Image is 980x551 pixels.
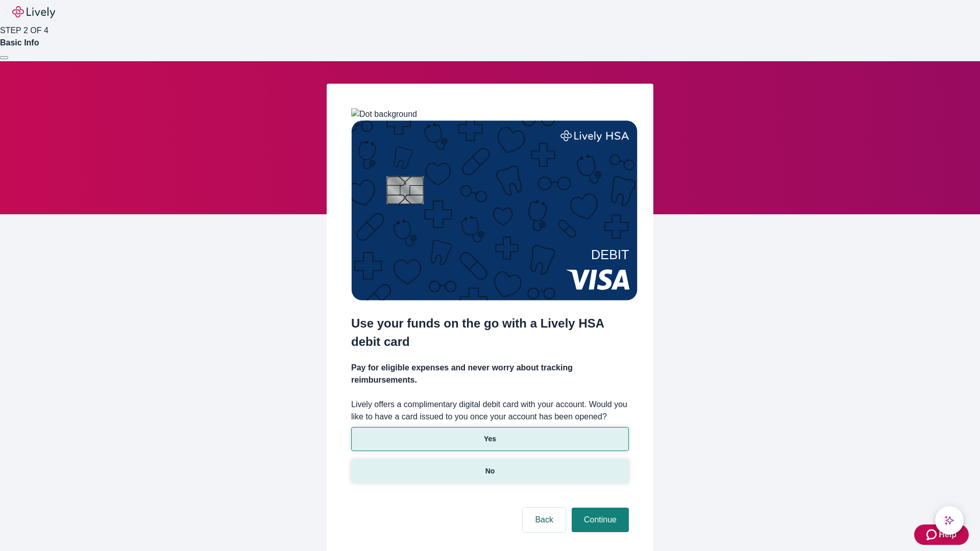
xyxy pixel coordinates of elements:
[939,529,957,541] span: Help
[351,362,629,386] h4: Pay for eligible expenses and never worry about tracking reimbursements.
[944,515,954,525] svg: Lively AI Assistant
[935,506,964,535] button: chat
[351,427,629,451] button: Yes
[351,398,629,423] label: Lively offers a complimentary digital debit card with your account. Would you like to have a card...
[523,508,566,532] button: Back
[926,529,939,541] svg: Zendesk support icon
[351,120,638,300] img: Debit card
[484,434,496,444] p: Yes
[572,508,629,532] button: Continue
[485,466,495,477] p: No
[12,6,55,18] img: Lively
[351,314,629,351] h2: Use your funds on the go with a Lively HSA debit card
[914,524,969,545] button: Zendesk support iconHelp
[351,459,629,483] button: No
[351,108,417,120] img: Dot background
